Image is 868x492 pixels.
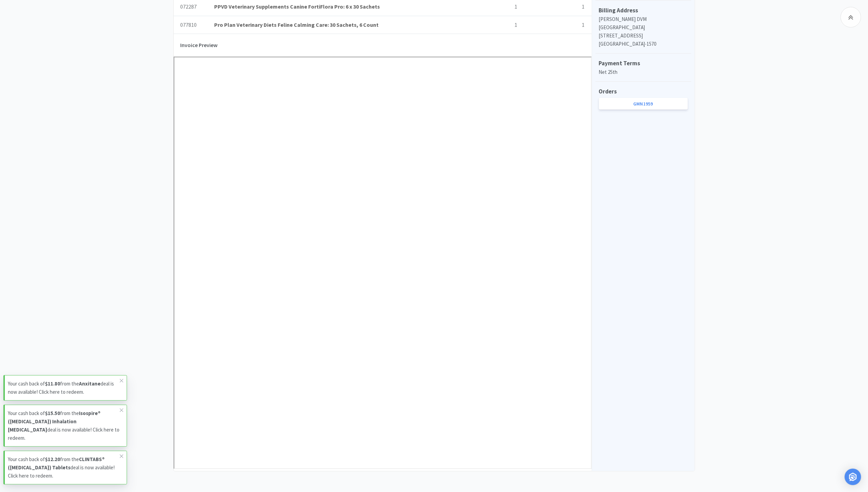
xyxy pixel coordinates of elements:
[599,32,688,40] p: [STREET_ADDRESS]
[599,98,688,110] a: GMN1959
[8,380,120,396] p: Your cash back of from the deal is now available! Click here to redeem.
[450,21,517,30] p: 1
[599,15,688,32] p: [PERSON_NAME] DVM [GEOGRAPHIC_DATA]
[181,2,214,11] p: 072287
[45,410,60,416] strong: $15.50
[8,455,120,480] p: Your cash back of from the deal is now available! Click here to redeem.
[181,21,214,30] p: 077810
[181,37,218,53] h5: Invoice Preview
[79,380,101,387] strong: Anxitane
[845,469,861,485] div: Open Intercom Messenger
[517,2,585,11] p: 1
[45,380,60,387] strong: $11.80
[599,6,688,15] h5: Billing Address
[8,410,101,433] strong: Isospire® ([MEDICAL_DATA]) Inhalation [MEDICAL_DATA]
[599,87,688,96] h5: Orders
[8,409,120,442] p: Your cash back of from the deal is now available! Click here to redeem.
[599,68,688,76] p: Net 25th
[214,21,450,30] a: Pro Plan Veterinary Diets Feline Calming Care: 30 Sachets, 6 Count
[599,40,688,48] p: [GEOGRAPHIC_DATA]-1570
[599,59,688,68] h5: Payment Terms
[45,456,60,462] strong: $12.20
[450,2,517,11] p: 1
[517,21,585,30] p: 1
[214,2,450,11] a: PPVD Veterinary Supplements Canine FortiFlora Pro: 6 x 30 Sachets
